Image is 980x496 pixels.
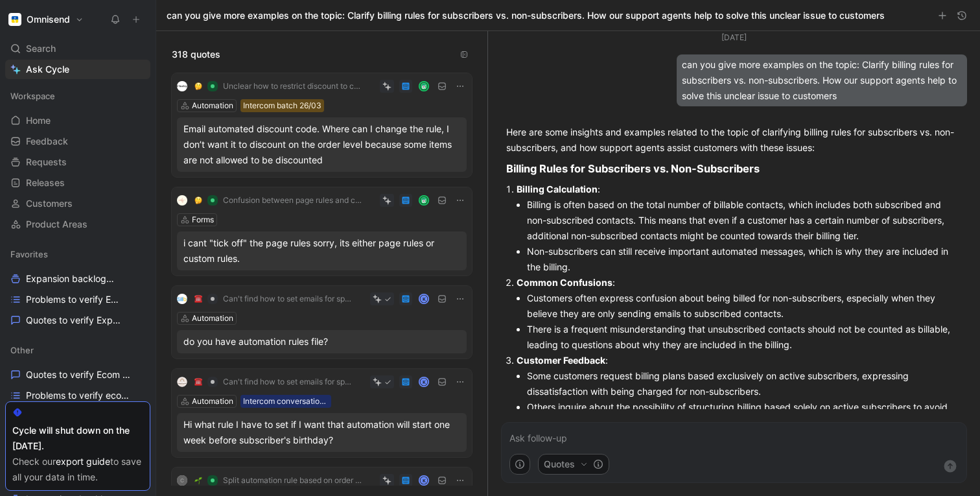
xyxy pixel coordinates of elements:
[5,269,150,289] a: Expansion backlogOther
[223,294,354,304] span: Can't find how to set emails for specific automation workflows
[5,173,150,193] a: Releases
[420,82,428,91] img: avatar
[506,124,962,156] p: Here are some insights and examples related to the topic of clarifying billing rules for subscrib...
[177,377,187,387] img: logo
[223,81,364,91] span: Unclear how to restrict discount to certain items
[26,389,135,402] span: Problems to verify ecom platforms
[10,344,34,357] span: Other
[177,195,187,206] img: logo
[192,99,233,112] div: Automation
[5,152,150,172] a: Requests
[10,89,55,102] span: Workspace
[26,314,121,327] span: Quotes to verify Expansion
[527,197,962,244] li: Billing is often based on the total number of billable contacts, which includes both subscribed a...
[190,291,358,307] button: ☎️Can't find how to set emails for specific automation workflows
[12,454,143,485] div: Check our to save all your data in time.
[420,196,428,205] img: avatar
[172,47,220,62] span: 318 quotes
[183,417,460,448] div: Hi what rule I have to set if I want that automation will start one week before subscriber's birt...
[527,399,962,431] li: Others inquire about the possibility of structuring billing based solely on active subscribers to...
[167,9,885,22] h1: can you give more examples on the topic: Clarify billing rules for subscribers vs. non-subscriber...
[194,378,202,386] img: ☎️
[190,374,358,390] button: ☎️Can't find how to set emails for specific automation workflows
[26,272,120,286] span: Expansion backlog
[527,368,962,399] li: Some customers request billing plans based exclusively on active subscribers, expressing dissatis...
[527,290,962,322] li: Customers often express confusion about being billed for non-subscribers, especially when they be...
[517,275,962,290] p: :
[194,477,202,484] img: 🌱
[5,311,150,330] a: Quotes to verify Expansion
[517,183,598,195] strong: Billing Calculation
[27,14,70,25] h1: Omnisend
[5,215,150,234] a: Product Areas
[721,31,747,44] div: [DATE]
[12,423,143,454] div: Cycle will shut down on the [DATE].
[5,132,150,151] a: Feedback
[5,386,150,405] a: Problems to verify ecom platforms
[192,395,233,408] div: Automation
[183,235,460,266] div: i cant "tick off" the page rules sorry, its either page rules or custom rules.
[538,454,609,475] button: Quotes
[420,378,428,386] div: K
[517,353,962,368] p: :
[5,194,150,213] a: Customers
[177,81,187,91] img: logo
[194,196,202,204] img: 🤔
[190,78,368,94] button: 🤔Unclear how to restrict discount to certain items
[506,161,962,176] h3: Billing Rules for Subscribers vs. Non-Subscribers
[420,477,428,485] div: K
[5,340,150,360] div: Other
[243,99,321,112] div: Intercom batch 26/03
[677,54,967,106] div: can you give more examples on the topic: Clarify billing rules for subscribers vs. non-subscriber...
[8,13,21,26] img: Omnisend
[190,473,368,488] button: 🌱Split automation rule based on order status
[26,293,122,306] span: Problems to verify Expansion
[177,475,187,486] div: C
[183,121,460,168] div: Email automated discount code. Where can I change the rule, I don’t want it to discount on the or...
[26,197,73,210] span: Customers
[26,135,68,148] span: Feedback
[26,176,65,189] span: Releases
[223,195,364,206] span: Confusion between page rules and custom rules
[56,456,110,467] a: export guide
[26,368,135,381] span: Quotes to verify Ecom platforms
[5,39,150,58] div: Search
[223,475,364,486] span: Split automation rule based on order status
[192,312,233,325] div: Automation
[5,365,150,384] a: Quotes to verify Ecom platforms
[26,114,51,127] span: Home
[183,334,460,349] div: do you have automation rules file?
[5,86,150,106] div: Workspace
[26,218,87,231] span: Product Areas
[192,213,214,226] div: Forms
[517,182,962,197] p: :
[26,62,69,77] span: Ask Cycle
[527,244,962,275] li: Non-subscribers can still receive important automated messages, which is why they are included in...
[26,156,67,169] span: Requests
[5,111,150,130] a: Home
[5,290,150,309] a: Problems to verify Expansion
[517,355,605,366] strong: Customer Feedback
[243,395,329,408] div: Intercom conversation list between 25_06_16-06_24 paying brands 250625 - Conversation data 1 [DAT...
[10,248,48,261] span: Favorites
[194,82,202,90] img: 🤔
[194,295,202,303] img: ☎️
[5,244,150,264] div: Favorites
[177,294,187,304] img: logo
[527,322,962,353] li: There is a frequent misunderstanding that unsubscribed contacts should not be counted as billable...
[26,41,56,56] span: Search
[420,295,428,303] div: K
[5,10,87,29] button: OmnisendOmnisend
[223,377,354,387] span: Can't find how to set emails for specific automation workflows
[517,277,612,288] strong: Common Confusions
[5,60,150,79] a: Ask Cycle
[190,193,368,208] button: 🤔Confusion between page rules and custom rules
